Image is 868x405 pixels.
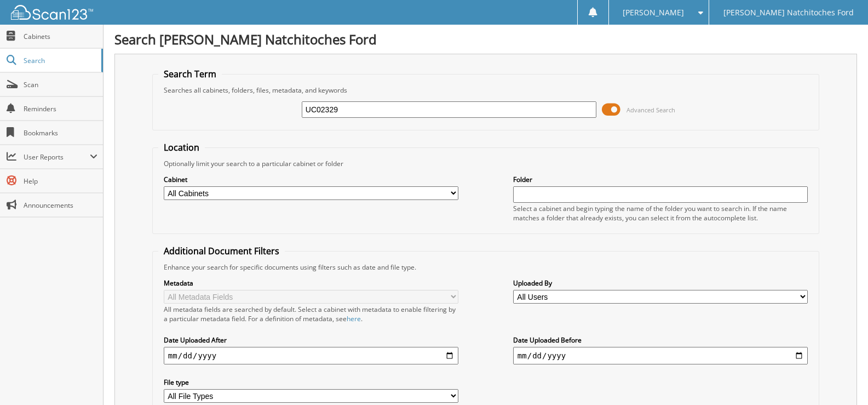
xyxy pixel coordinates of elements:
legend: Location [158,141,205,153]
span: Announcements [24,201,97,210]
img: scan123-logo-white.svg [11,5,93,20]
label: Date Uploaded After [164,335,458,345]
label: Metadata [164,278,458,288]
label: Uploaded By [513,278,808,288]
span: Scan [24,80,97,89]
label: Folder [513,175,808,184]
a: here [347,314,361,323]
div: All metadata fields are searched by default. Select a cabinet with metadata to enable filtering b... [164,305,458,323]
div: Select a cabinet and begin typing the name of the folder you want to search in. If the name match... [513,204,808,223]
span: Bookmarks [24,128,97,138]
span: User Reports [24,152,90,162]
iframe: Chat Widget [813,352,868,405]
span: Reminders [24,104,97,113]
span: [PERSON_NAME] Natchitoches Ford [723,9,854,16]
div: Searches all cabinets, folders, files, metadata, and keywords [158,85,813,95]
span: Help [24,176,97,186]
div: Optionally limit your search to a particular cabinet or folder [158,159,813,168]
span: [PERSON_NAME] [623,9,684,16]
label: File type [164,378,458,387]
legend: Additional Document Filters [158,245,285,257]
input: start [164,347,458,364]
legend: Search Term [158,68,222,80]
span: Advanced Search [626,106,675,114]
label: Date Uploaded Before [513,335,808,345]
input: end [513,347,808,364]
span: Cabinets [24,32,97,41]
label: Cabinet [164,175,458,184]
h1: Search [PERSON_NAME] Natchitoches Ford [114,30,857,48]
div: Enhance your search for specific documents using filters such as date and file type. [158,263,813,272]
span: Search [24,56,96,65]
